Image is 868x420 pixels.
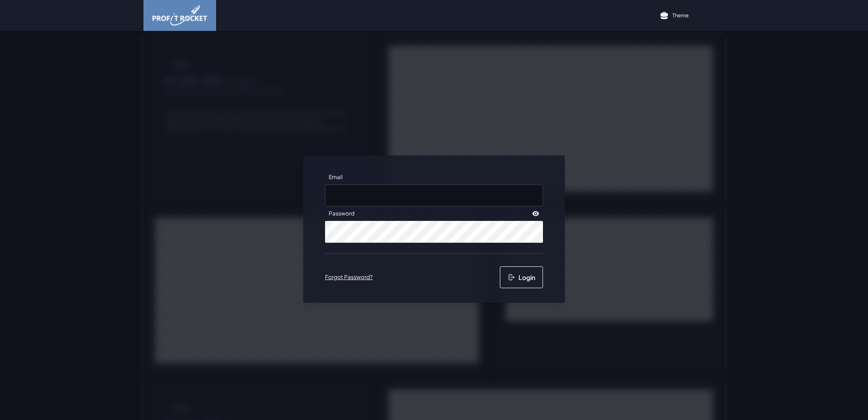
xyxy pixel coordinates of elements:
label: Password [325,206,358,221]
a: Forgot Password? [325,274,373,281]
p: Theme [672,12,689,19]
label: Email [325,170,346,185]
button: Login [500,266,543,288]
img: image [153,5,207,25]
